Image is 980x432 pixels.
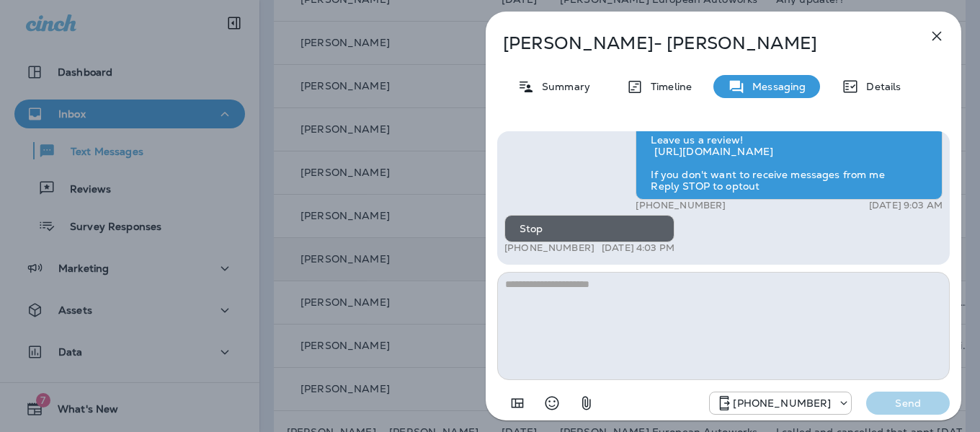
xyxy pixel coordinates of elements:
[503,33,896,53] p: [PERSON_NAME]- [PERSON_NAME]
[710,394,851,412] div: +1 (813) 428-9920
[504,215,674,242] div: Stop
[643,81,692,92] p: Timeline
[538,389,566,418] button: Select an emoji
[636,200,726,211] p: [PHONE_NUMBER]
[602,242,674,254] p: [DATE] 4:03 PM
[733,397,831,409] p: [PHONE_NUMBER]
[503,389,532,418] button: Add in a premade template
[504,242,594,254] p: [PHONE_NUMBER]
[535,81,590,92] p: Summary
[869,200,943,211] p: [DATE] 9:03 AM
[859,81,901,92] p: Details
[745,81,806,92] p: Messaging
